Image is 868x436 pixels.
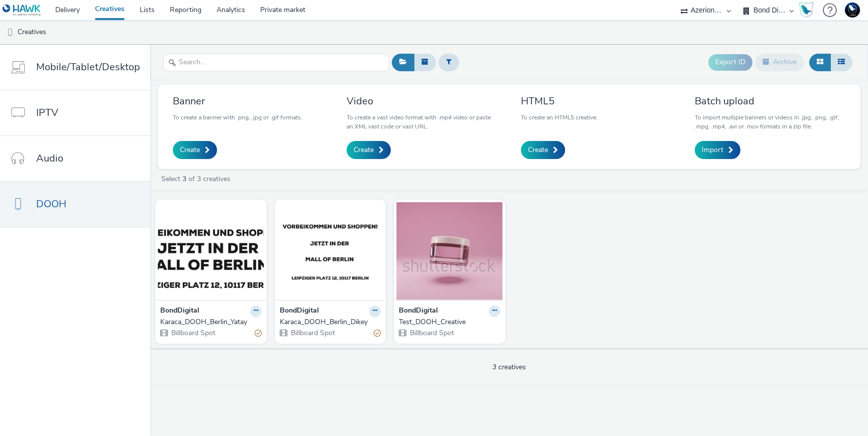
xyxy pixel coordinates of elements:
[280,306,319,317] strong: BondDigital
[695,141,740,159] a: Import
[702,145,723,155] span: Import
[347,94,497,108] h3: Video
[695,94,845,108] h3: Batch upload
[160,317,258,327] div: Karaca_DOOH_Berlin_Yatay
[36,105,58,120] span: IPTV
[280,317,381,327] a: Karaca_DOOH_Berlin_Dikey
[160,174,235,184] a: Select of 3 creatives
[158,202,264,300] img: Karaca_DOOH_Berlin_Yatay visual
[170,328,215,338] span: Billboard Spot
[521,141,565,159] a: Create
[160,306,199,317] strong: BondDigital
[280,317,377,327] div: Karaca_DOOH_Berlin_Dikey
[708,54,752,70] button: Export ID
[521,94,598,108] h3: HTML5
[173,141,217,159] a: Create
[695,113,845,131] p: To import multiple banners or videos in .jpg, .png, .gif, .mpg, .mp4, .avi or .mov formats in a z...
[755,54,804,71] button: Archive
[182,174,186,184] strong: 3
[409,328,454,338] span: Billboard Spot
[36,60,140,74] span: Mobile/Tablet/Desktop
[399,317,500,327] a: Test_DOOH_Creative
[36,151,63,166] span: Audio
[799,2,814,18] img: Hawk Academy
[492,362,526,372] span: 3 creatives
[173,94,302,108] h3: Banner
[290,328,335,338] span: Billboard Spot
[277,202,384,300] img: Karaca_DOOH_Berlin_Dikey visual
[5,28,15,38] img: dooh
[347,113,497,131] p: To create a vast video format with .mp4 video or paste an XML vast code or vast URL.
[799,2,818,18] a: Hawk Academy
[399,317,496,327] div: Test_DOOH_Creative
[36,197,66,211] span: DOOH
[399,306,438,317] strong: BondDigital
[396,202,503,300] img: Test_DOOH_Creative visual
[255,328,262,339] div: Partially valid
[180,145,200,155] span: Create
[528,145,548,155] span: Create
[354,145,374,155] span: Create
[163,54,389,71] input: Search...
[347,141,391,159] a: Create
[160,317,262,327] a: Karaca_DOOH_Berlin_Yatay
[173,113,302,122] p: To create a banner with .png, .jpg or .gif formats.
[830,54,852,71] button: Table
[521,113,598,122] p: To create an HTML5 creative.
[374,328,381,339] div: Partially valid
[845,3,860,18] img: Support Hawk
[3,4,41,17] img: undefined Logo
[809,54,831,71] button: Grid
